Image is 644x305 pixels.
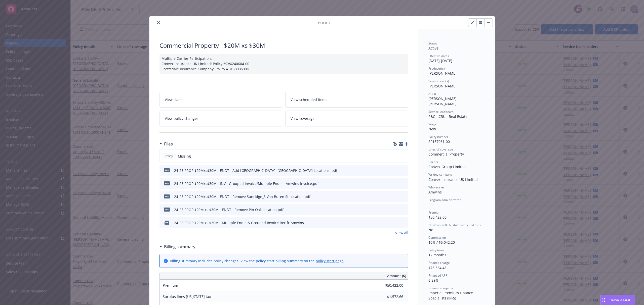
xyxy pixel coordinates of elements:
div: Commercial Property - $20M xs $30M [159,41,408,50]
div: Drag to move [600,295,607,305]
span: $50,422.00 [428,215,447,220]
span: Commercial Property [428,152,464,157]
div: 24-25 PROP $20Mxs$30M - INV - Grouped Invoice/Multiple Endts - Amwins Invoice.pdf [174,181,319,186]
span: Wholesaler [428,185,444,189]
div: Billing summary includes policy changes. View the policy start billing summary on the . [170,258,345,264]
span: P&C - CRU - Real Estate [428,114,467,119]
span: Nova Assist [611,298,631,302]
span: 6.89% [428,278,438,283]
span: 12 months [428,252,446,257]
span: pdf [164,194,170,198]
span: Imperial Premium Finance Specialists (IPFS) [428,290,474,300]
span: Newfront will file state taxes and fees [428,223,481,227]
a: View claims [159,92,283,108]
span: Active [428,46,438,50]
span: Policy [318,20,330,25]
span: Writing company [428,172,452,177]
span: View claims [165,97,184,102]
span: Finance charge [428,261,450,265]
span: Producer(s) [428,66,445,71]
button: close [155,20,162,26]
button: download file [394,207,398,212]
span: Program administrator [428,198,461,202]
div: Files [159,141,173,147]
div: 24-25 PROP $20Mxs$30M - ENDT - Add [GEOGRAPHIC_DATA], [GEOGRAPHIC_DATA] Locations .pdf [174,168,337,173]
span: 10% / $5,042.20 [428,240,455,245]
span: Stage [428,122,436,126]
span: - [428,202,430,207]
a: View policy changes [159,111,283,126]
span: $73,364.43 [428,265,447,270]
div: 24-25 PROP $20M xs $30M - ENDT - Remove Pin Oak Location.pdf [174,207,284,212]
span: Effective dates [428,54,449,58]
button: preview file [402,181,406,186]
span: pdf [164,168,170,172]
button: preview file [402,220,406,225]
span: Service lead team [428,110,454,114]
span: Amount ($) [387,273,406,278]
button: preview file [402,168,406,173]
span: Amwins [428,190,442,194]
h3: Billing summary [164,243,195,250]
span: AC(s) [428,92,436,96]
a: View all [395,230,408,235]
button: Nova Assist [600,295,635,305]
div: 24-25 PROP $20M xs $30M - Multiple Endts & Grouped Invoice Rec fr Amwins [174,220,304,225]
span: Service lead(s) [428,79,449,83]
span: Convex Insurance UK Limited [428,177,478,182]
span: No [428,227,433,232]
a: View scheduled items [285,92,408,108]
span: Commission [428,235,446,240]
span: [PERSON_NAME] [428,84,457,88]
span: Policy number [428,135,448,139]
input: 0.00 [374,293,406,300]
span: Surplus lines [US_STATE] tax [163,294,211,299]
span: Premium [428,210,441,215]
input: 0.00 [374,282,406,289]
a: View coverage [285,111,408,126]
span: pdf [164,181,170,185]
div: Billing summary [159,243,195,250]
h3: Files [164,141,173,147]
span: SP157061-00 [428,139,450,144]
span: Financed APR [428,273,447,278]
span: Missing [178,154,191,159]
span: Premium [163,283,178,288]
button: download file [394,168,398,173]
button: preview file [402,194,406,199]
span: New [428,127,436,131]
button: download file [394,181,398,186]
button: download file [394,194,398,199]
span: Policy term [428,248,444,252]
span: Finance company [428,286,453,290]
button: preview file [402,207,406,212]
span: Convex Group Limited [428,164,466,169]
span: View scheduled items [291,97,327,102]
a: policy start page [316,259,344,263]
span: [PERSON_NAME], [PERSON_NAME] [428,96,459,106]
span: pdf [164,208,170,211]
button: download file [394,220,398,225]
span: View coverage [291,116,314,121]
span: Policy [164,154,174,158]
span: [PERSON_NAME] [428,71,457,76]
span: View policy changes [165,116,198,121]
span: Status [428,41,437,45]
span: Lines of coverage [428,147,453,151]
span: Carrier [428,160,438,164]
div: [DATE] - [DATE] [428,54,485,63]
div: Multiple Carrier Participation: Convex Insurance UK Limited: Policy #CVX240604-00 Scottsdale Insu... [159,54,408,74]
div: 24-25 PROP $20Mxs$30M - ENDT - Remove Sunridge_S Van Buren St Location.pdf [174,194,310,199]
